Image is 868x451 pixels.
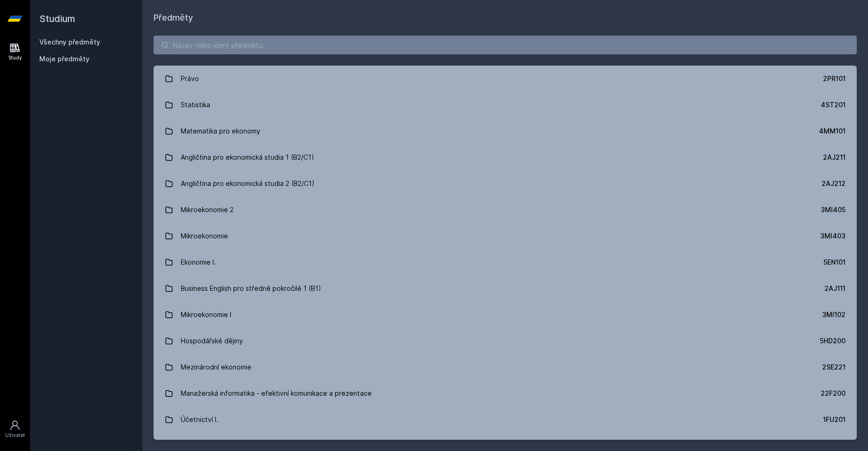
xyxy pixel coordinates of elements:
[154,144,857,170] a: Angličtina pro ekonomická studia 1 (B2/C1) 2AJ211
[820,231,846,241] div: 3MI403
[154,354,857,380] a: Mezinárodní ekonomie 2SE221
[154,66,857,92] a: Právo 2PR101
[181,410,218,429] div: Účetnictví I.
[181,174,315,193] div: Angličtina pro ekonomická studia 2 (B2/C1)
[154,328,857,354] a: Hospodářské dějiny 5HD200
[154,92,857,118] a: Statistika 4ST201
[2,415,28,444] a: Uživatel
[154,302,857,328] a: Mikroekonomie I 3MI102
[823,74,846,83] div: 2PR101
[181,69,199,88] div: Právo
[181,305,231,324] div: Mikroekonomie I
[8,54,22,61] div: Study
[154,249,857,275] a: Ekonomie I. 5EN101
[154,380,857,407] a: Manažerská informatika - efektivní komunikace a prezentace 22F200
[181,384,372,403] div: Manažerská informatika - efektivní komunikace a prezentace
[154,170,857,197] a: Angličtina pro ekonomická studia 2 (B2/C1) 2AJ212
[154,275,857,302] a: Business English pro středně pokročilé 1 (B1) 2AJ111
[181,253,216,272] div: Ekonomie I.
[154,223,857,249] a: Mikroekonomie 3MI403
[821,100,846,110] div: 4ST201
[154,36,857,54] input: Název nebo ident předmětu…
[824,284,846,293] div: 2AJ111
[39,38,100,46] a: Všechny předměty
[5,432,25,439] div: Uživatel
[181,227,228,245] div: Mikroekonomie
[154,407,857,433] a: Účetnictví I. 1FU201
[181,148,314,167] div: Angličtina pro ekonomická studia 1 (B2/C1)
[823,415,846,424] div: 1FU201
[39,54,89,64] span: Moje předměty
[822,310,846,319] div: 3MI102
[821,389,846,398] div: 22F200
[181,279,321,298] div: Business English pro středně pokročilé 1 (B1)
[823,153,846,162] div: 2AJ211
[154,118,857,144] a: Matematika pro ekonomy 4MM101
[181,122,260,140] div: Matematika pro ekonomy
[181,332,243,350] div: Hospodářské dějiny
[822,362,846,372] div: 2SE221
[181,200,234,219] div: Mikroekonomie 2
[820,336,846,346] div: 5HD200
[181,358,251,377] div: Mezinárodní ekonomie
[821,205,846,214] div: 3MI405
[154,197,857,223] a: Mikroekonomie 2 3MI405
[822,179,846,188] div: 2AJ212
[819,126,846,136] div: 4MM101
[181,96,210,114] div: Statistika
[154,11,857,24] h1: Předměty
[2,37,28,66] a: Study
[824,258,846,267] div: 5EN101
